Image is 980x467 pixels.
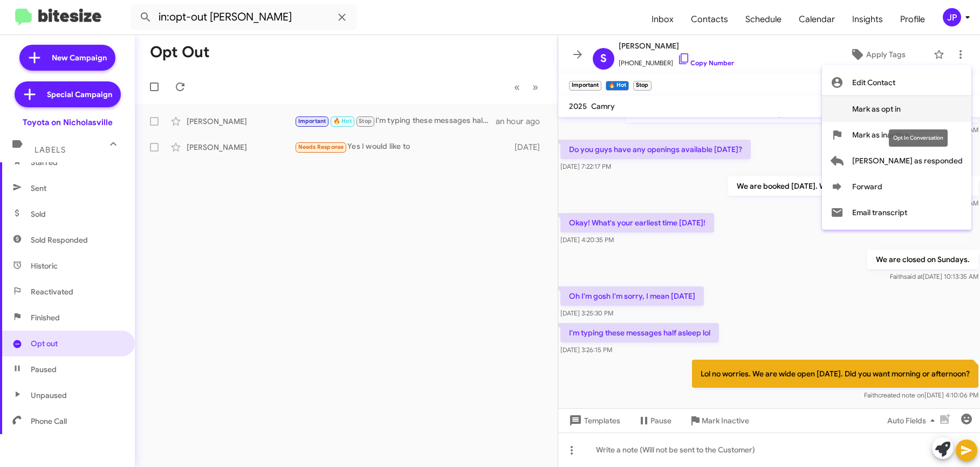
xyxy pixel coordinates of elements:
div: Opt In Conversation [889,129,948,147]
span: Mark as inactive [852,122,909,148]
button: Email transcript [822,200,971,225]
span: Edit Contact [852,70,895,95]
button: Forward [822,174,971,200]
span: [PERSON_NAME] as responded [852,148,963,174]
span: Mark as opt in [852,96,901,122]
